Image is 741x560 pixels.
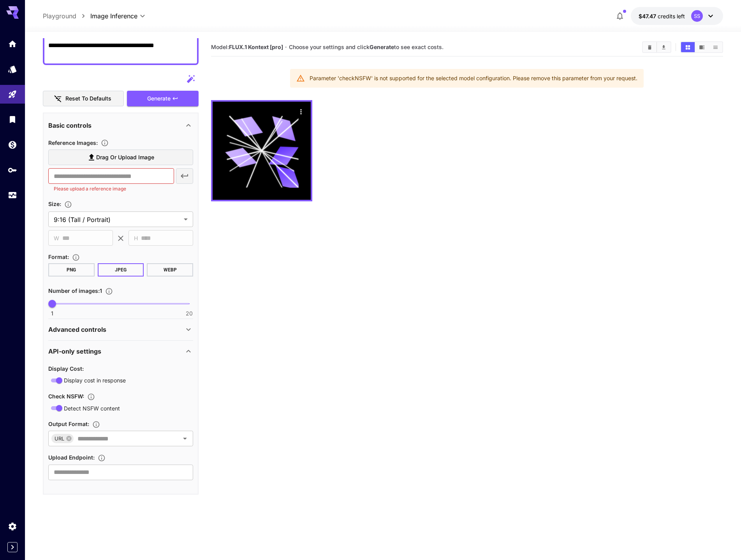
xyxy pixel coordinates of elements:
button: Clear Images [643,42,657,52]
div: API-only settings [48,342,193,361]
span: credits left [658,13,685,19]
div: $47.46542 [639,12,685,20]
button: Specify how many images to generate in a single request. Each image generation will be charged se... [102,287,116,295]
button: Generate [127,91,199,107]
button: Specifies how the image is returned based on your use case: base64Data for embedding in code, dat... [89,421,103,428]
span: Drag or upload image [96,153,154,162]
span: Generate [147,94,171,104]
b: Generate [370,44,394,50]
button: Download All [657,42,671,52]
div: Show images in grid viewShow images in video viewShow images in list view [680,41,723,53]
span: 20 [186,310,193,317]
p: · [285,42,287,52]
button: Adjust the dimensions of the generated image by specifying its width and height in pixels, or sel... [61,201,75,208]
div: URL [51,434,74,443]
span: Image Inference [90,11,137,21]
button: Reset to defaults [43,91,124,107]
span: Upload Endpoint : [48,454,95,461]
div: Clear ImagesDownload All [642,41,671,53]
button: Upload a reference image to guide the result. This is needed for Image-to-Image or Inpainting. Su... [98,139,112,147]
button: Show images in video view [695,42,709,52]
p: Please upload a reference image [54,185,169,193]
button: WEBP [147,263,193,276]
div: Usage [8,190,17,200]
nav: breadcrumb [43,11,90,21]
label: Drag or upload image [48,150,193,166]
div: SS [691,10,703,22]
button: Expand sidebar [7,542,18,552]
span: Detect NSFW content [64,404,120,412]
b: FLUX.1 Kontext [pro] [229,44,283,50]
div: Advanced controls [48,320,193,339]
button: Show images in grid view [681,42,695,52]
span: Display Cost : [48,365,84,372]
div: Basic controls [48,116,193,135]
span: $47.47 [639,13,658,19]
div: Parameter 'checkNSFW' is not supported for the selected model configuration. Please remove this p... [310,71,637,85]
div: Library [8,114,17,124]
span: Model: [211,44,283,50]
span: Reference Images : [48,139,98,146]
button: JPEG [98,263,144,276]
span: Size : [48,201,61,207]
div: Playground [8,90,17,99]
button: Specifies a URL for uploading the generated image as binary data via HTTP PUT, such as an S3 buck... [95,454,109,462]
span: Choose your settings and click to see exact costs. [289,44,444,50]
div: Models [8,64,17,74]
div: Home [8,39,17,49]
div: Actions [295,106,307,117]
div: Wallet [8,140,17,150]
button: Open [180,433,190,444]
span: W [54,234,59,243]
button: When enabled, the API uses a pre-trained model to flag content that may be NSFW. The response wil... [84,393,98,401]
span: Output Format : [48,421,89,427]
div: Settings [8,521,17,531]
button: Show images in list view [709,42,722,52]
p: API-only settings [48,347,101,356]
span: Format : [48,254,69,260]
button: PNG [48,263,95,276]
div: API Keys [8,165,17,175]
span: 9:16 (Tall / Portrait) [54,215,181,224]
span: Number of images : 1 [48,287,102,294]
span: Display cost in response [64,376,126,384]
p: Advanced controls [48,325,106,334]
span: H [134,234,138,243]
button: Choose the file format for the output image. [69,254,83,261]
span: Check NSFW : [48,393,84,400]
span: URL [51,434,67,443]
p: Basic controls [48,121,92,130]
a: Playground [43,11,76,21]
button: $47.46542SS [631,7,723,25]
span: 1 [51,310,53,317]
